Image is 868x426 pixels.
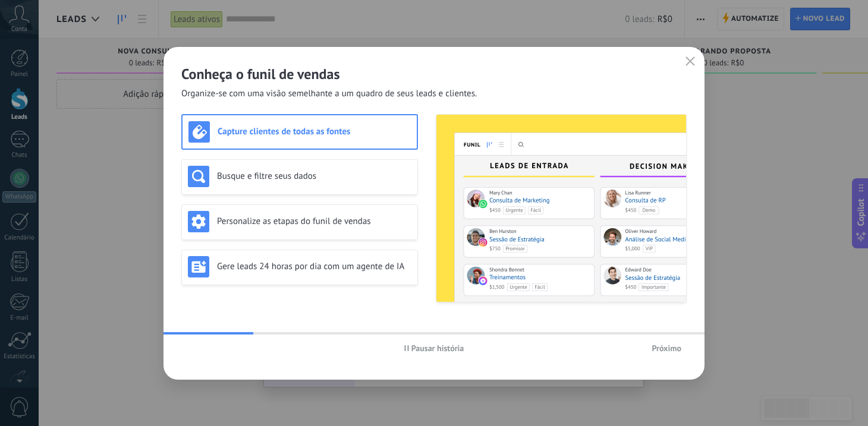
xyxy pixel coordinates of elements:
[652,344,681,352] span: Próximo
[218,126,411,137] h3: Capture clientes de todas as fontes
[181,88,477,100] span: Organize-se com uma visão semelhante a um quadro de seus leads e clientes.
[411,344,464,352] span: Pausar história
[217,261,411,272] h3: Gere leads 24 horas por dia com um agente de IA
[399,339,470,357] button: Pausar história
[217,171,411,182] h3: Busque e filtre seus dados
[646,339,687,357] button: Próximo
[181,65,687,83] h2: Conheça o funil de vendas
[217,216,411,227] h3: Personalize as etapas do funil de vendas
